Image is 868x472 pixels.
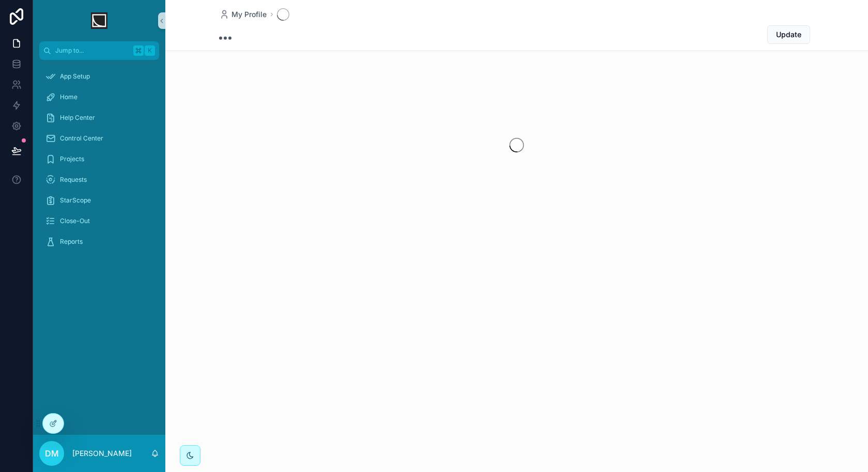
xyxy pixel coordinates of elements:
button: Jump to...K [39,41,159,60]
span: StarScope [60,196,91,204]
a: Reports [39,232,159,251]
a: Home [39,88,159,106]
a: Help Center [39,108,159,127]
span: My Profile [231,9,267,20]
span: Projects [60,155,84,163]
span: Home [60,93,78,101]
span: Reports [60,238,83,246]
div: scrollable content [33,60,165,264]
a: App Setup [39,67,159,86]
a: Close-Out [39,212,159,230]
button: Update [767,25,810,44]
img: App logo [91,12,107,29]
span: Control Center [60,134,103,143]
span: Update [776,29,801,40]
p: [PERSON_NAME] [72,448,132,459]
span: Requests [60,176,87,184]
a: My Profile [219,9,267,20]
span: K [146,46,154,55]
span: App Setup [60,72,90,81]
a: Projects [39,150,159,168]
a: StarScope [39,191,159,210]
span: Help Center [60,114,95,122]
span: DM [45,447,59,460]
a: Control Center [39,129,159,148]
a: Requests [39,170,159,189]
span: Close-Out [60,217,90,225]
span: Jump to... [55,46,129,55]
